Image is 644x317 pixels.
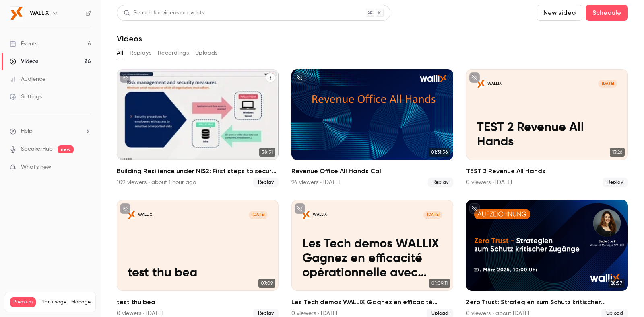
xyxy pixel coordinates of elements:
span: 13:26 [610,148,625,157]
img: TEST 2 Revenue All Hands [477,80,485,88]
button: unpublished [469,203,480,214]
h2: Zero Trust: Strategien zum Schutz kritischer Zugänge [466,297,628,307]
section: Videos [117,5,628,312]
button: Recordings [158,47,189,59]
img: WALLIX [10,7,23,20]
p: WALLIX [487,81,502,87]
button: All [117,47,123,59]
span: Plan usage [41,299,66,305]
span: new [58,145,74,153]
div: Videos [10,57,38,65]
a: 58:51Building Resilience under NIS2: First steps to secure your organization109 viewers • about 1... [117,69,279,187]
li: Building Resilience under NIS2: First steps to secure your organization [117,69,279,187]
img: test thu bea [128,211,136,219]
h2: Les Tech demos WALLIX Gagnez en efficacité opérationnelle avec WALLIX PAM(1) [291,297,453,307]
span: 07:09 [258,279,275,288]
p: TEST 2 Revenue All Hands [477,121,617,149]
span: Replay [253,178,279,187]
a: 01:31:56Revenue Office All Hands Call94 viewers • [DATE]Replay [291,69,453,187]
p: test thu bea [128,266,268,280]
div: Events [10,40,37,48]
span: 01:09:11 [429,279,450,288]
button: unpublished [120,203,130,214]
button: Schedule [586,5,628,21]
div: Search for videos or events [124,9,204,17]
p: WALLIX [313,212,327,218]
li: help-dropdown-opener [10,127,91,135]
span: Help [21,127,33,135]
li: Revenue Office All Hands Call [291,69,453,187]
button: Replays [130,47,151,59]
div: 109 viewers • about 1 hour ago [117,178,196,186]
button: unpublished [295,203,305,214]
iframe: Noticeable Trigger [81,164,91,171]
button: unpublished [469,72,480,83]
h6: WALLIX [30,9,49,17]
h2: Building Resilience under NIS2: First steps to secure your organization [117,166,279,176]
span: [DATE] [423,211,442,219]
p: Les Tech demos WALLIX Gagnez en efficacité opérationnelle avec WALLIX PAM(1) [302,237,443,280]
span: What's new [21,163,51,172]
h2: TEST 2 Revenue All Hands [466,166,628,176]
span: Replay [603,178,628,187]
li: TEST 2 Revenue All Hands [466,69,628,187]
span: [DATE] [598,80,617,88]
span: 01:31:56 [429,148,450,157]
a: Manage [71,299,91,305]
a: TEST 2 Revenue All HandsWALLIX[DATE]TEST 2 Revenue All Hands13:26TEST 2 Revenue All Hands0 viewer... [466,69,628,187]
button: New video [537,5,582,21]
h2: test thu bea [117,297,279,307]
div: Audience [10,75,45,83]
div: Settings [10,93,42,101]
div: 0 viewers • [DATE] [466,178,512,186]
button: unpublished [295,72,305,83]
span: 28:57 [608,279,625,288]
span: Premium [10,297,36,307]
h1: Videos [117,34,142,43]
span: Replay [428,178,453,187]
span: 58:51 [259,148,275,157]
img: Les Tech demos WALLIX Gagnez en efficacité opérationnelle avec WALLIX PAM(1) [302,211,310,219]
h2: Revenue Office All Hands Call [291,166,453,176]
p: WALLIX [138,212,152,218]
span: [DATE] [249,211,268,219]
button: Uploads [195,47,218,59]
a: SpeakerHub [21,145,53,153]
div: 94 viewers • [DATE] [291,178,340,186]
button: unpublished [120,72,130,83]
